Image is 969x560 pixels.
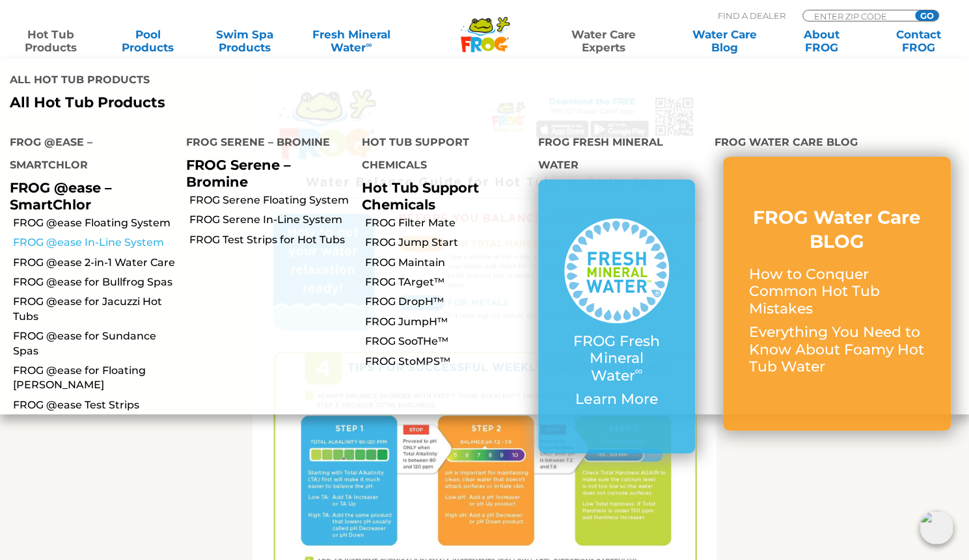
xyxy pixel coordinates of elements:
a: FROG TArget™ [365,275,528,289]
a: FROG Water Care BLOG How to Conquer Common Hot Tub Mistakes Everything You Need to Know About Foa... [749,206,925,382]
sup: ∞ [635,364,642,377]
h4: Hot Tub Support Chemicals [362,131,519,180]
input: GO [915,10,938,21]
a: FROG DropH™ [365,295,528,309]
p: FROG @ease – SmartChlor [10,180,167,212]
a: FROG @ease for Jacuzzi Hot Tubs [13,295,176,324]
a: ContactFROG [880,28,956,54]
a: FROG @ease Floating System [13,216,176,230]
a: Water CareBlog [687,28,762,54]
a: FROG Serene Floating System [189,193,353,207]
a: Water CareExperts [542,28,664,54]
a: FROG Filter Mate [365,216,528,230]
h4: FROG Water Care Blog [715,131,959,157]
a: PoolProducts [110,28,185,54]
a: All Hot Tub Products [10,94,474,111]
p: FROG Serene – Bromine [186,157,343,189]
a: Hot TubProducts [13,28,89,54]
p: Learn More [564,391,669,408]
p: Everything You Need to Know About Foamy Hot Tub Water [749,324,925,375]
a: FROG StoMPS™ [365,354,528,369]
a: FROG @ease for Bullfrog Spas [13,275,176,289]
p: Find A Dealer [718,10,785,21]
a: FROG Fresh Mineral Water∞ Learn More [564,219,669,414]
h4: FROG @ease – SmartChlor [10,131,167,180]
a: FROG Test Strips for Hot Tubs [189,233,353,247]
sup: ∞ [366,40,372,49]
p: How to Conquer Common Hot Tub Mistakes [749,266,925,317]
a: FROG @ease for Floating [PERSON_NAME] [13,364,176,393]
a: Hot Tub Support Chemicals [362,180,479,212]
input: Zip Code Form [813,10,901,21]
h4: All Hot Tub Products [10,68,474,94]
a: FROG Jump Start [365,235,528,250]
a: FROG @ease In-Line System [13,235,176,250]
img: openIcon [920,511,953,544]
a: FROG SooTHe™ [365,334,528,349]
h3: FROG Water Care BLOG [749,206,925,253]
p: FROG Fresh Mineral Water [564,333,669,384]
a: FROG @ease for Sundance Spas [13,329,176,358]
a: FROG JumpH™ [365,315,528,329]
h4: FROG Fresh Mineral Water [538,131,695,180]
a: FROG Serene In-Line System [189,213,353,227]
a: FROG Maintain [365,256,528,270]
a: Swim SpaProducts [207,28,282,54]
a: FROG @ease 2-in-1 Water Care [13,256,176,270]
a: Fresh MineralWater∞ [304,28,398,54]
a: FROG @ease Test Strips [13,398,176,412]
h4: FROG Serene – Bromine [186,131,343,157]
a: AboutFROG [784,28,859,54]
